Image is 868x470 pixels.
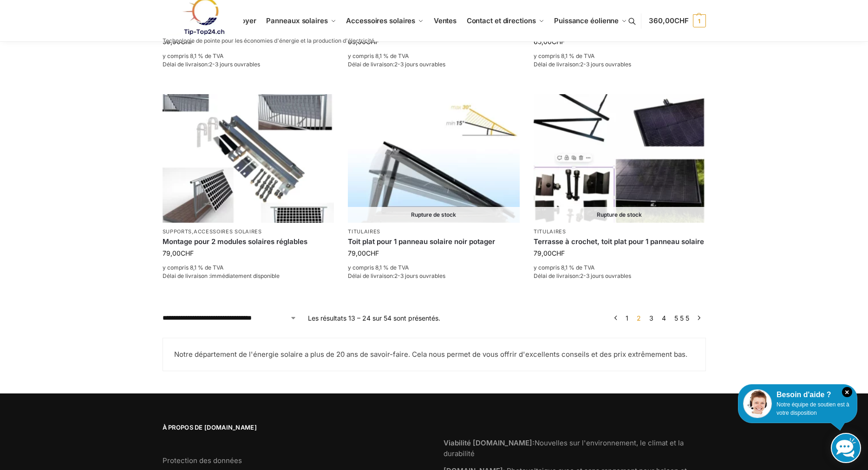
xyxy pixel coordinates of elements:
[181,38,194,45] span: CHF
[467,16,536,25] span: Contact et directions
[163,423,425,432] span: À propos de [DOMAIN_NAME]
[649,7,705,35] a: 360,00CHF 1
[634,314,643,322] span: Page 2
[348,264,520,272] p: y compris 8,1 % de TVA
[693,14,706,27] span: 1
[552,249,565,257] span: CHF
[534,228,566,235] a: Titulaires
[444,438,535,447] strong: Viabilité [DOMAIN_NAME]:
[552,38,565,45] span: CHF
[580,61,631,68] span: 2-3 jours ouvrables
[672,314,692,322] a: Page 5
[534,94,705,223] a: Rupture de stock Terrasse à crochet, toit plat pour 1 panneau solaire
[366,249,379,257] span: CHF
[163,38,194,45] bdi: 59,90
[842,387,852,397] i: Fermer
[348,272,445,279] span: Délai de livraison:
[534,61,631,68] span: Délai de livraison:
[163,264,334,272] p: y compris 8,1 % de TVA
[743,389,772,418] img: Service à la clientèle
[163,456,242,465] a: Protection des données
[580,272,631,279] span: 2-3 jours ouvrables
[534,249,565,257] bdi: 79,00
[534,52,705,60] p: y compris 8,1 % de TVA
[163,237,334,246] a: Montage pour 2 modules solaires réglables
[163,228,192,235] a: Supports
[163,94,334,223] img: Montage pour 2 modules solaires réglables
[210,272,280,279] span: immédiatement disponible
[348,228,380,235] a: Titulaires
[444,438,684,458] a: Viabilité [DOMAIN_NAME]:Nouvelles sur l'environnement, le climat et la durabilité
[209,61,260,68] span: 2-3 jours ouvrables
[174,349,694,360] p: Notre département de l'énergie solaire a plus de 20 ans de savoir-faire. Cela nous permet de vous...
[674,16,689,25] span: CHF
[647,314,656,322] a: Page 3
[346,16,415,25] span: Accessoires solaires
[348,249,379,257] bdi: 79,00
[623,314,631,322] a: Page 1
[163,61,260,68] span: Délai de livraison:
[434,16,457,25] span: Ventes
[777,401,849,416] span: Notre équipe de soutien est à votre disposition
[554,16,619,25] span: Puissance éolienne
[163,249,194,257] bdi: 79,00
[613,313,620,323] a: ←
[163,228,334,235] p: ,
[659,314,668,322] a: Page 4
[394,272,445,279] span: 2-3 jours ouvrables
[348,94,520,223] img: Changement de terrasse de montage
[348,61,445,68] span: Délai de livraison:
[534,38,565,45] bdi: 65,00
[534,237,705,246] a: Terrasse à crochet, toit plat pour 1 panneau solaire
[695,313,702,323] a: →
[394,61,445,68] span: 2-3 jours ouvrables
[348,94,520,223] a: Rupture de stock Changement de terrasse de montage
[163,52,334,60] p: y compris 8,1 % de TVA
[348,237,520,246] a: Toit plat pour 1 panneau solaire noir potager
[743,389,852,400] div: Besoin d'aide ?
[534,94,705,223] img: Terrasse à crochet, toit plat pour 1 panneau solaire
[609,313,706,323] nav: Numérotation des pages du produit
[348,52,520,60] p: y compris 8,1 % de TVA
[181,249,194,257] span: CHF
[194,228,262,235] a: accessoires solaires
[163,38,374,44] p: Technologie de pointe pour les économies d'énergie et la production d'électricité
[308,313,440,323] p: Les résultats 13 – 24 sur 54 sont présentés.
[649,16,688,25] span: 360,00
[534,272,631,279] span: Délai de livraison:
[163,272,280,279] span: Délai de livraison :
[348,38,379,45] bdi: 65,00
[534,264,705,272] p: y compris 8,1 % de TVA
[366,38,379,45] span: CHF
[163,313,297,323] select: Ordre de magasin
